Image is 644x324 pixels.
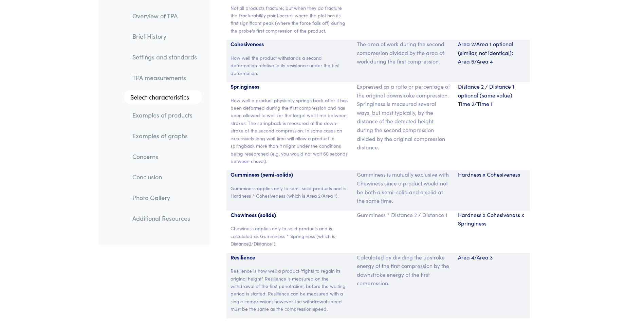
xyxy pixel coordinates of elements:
p: Area 2/Area 1 optional (similar, not identical): Area 5/Area 4 [458,40,526,66]
a: TPA measurements [127,70,202,86]
p: How well a product physically springs back after it has been deformed during the first compressio... [231,96,349,165]
a: Select characteristics [124,91,202,104]
a: Photo Gallery [127,190,202,205]
a: Settings and standards [127,49,202,65]
p: Hardness x Cohesiveness [458,170,526,179]
p: Gumminess is mutually exclusive with Chewiness since a product would not be both a semi-solid and... [357,170,450,205]
a: Additional Resources [127,211,202,226]
p: Gumminess * Distance 2 / Distance 1 [357,211,450,219]
p: Expressed as a ratio or percentage of the original downstroke compression. Springiness is measure... [357,82,450,152]
a: Examples of graphs [127,128,202,144]
a: Brief History [127,29,202,44]
p: Hardness x Cohesiveness x Springiness [458,211,526,228]
p: Not all products fracture; but when they do fracture the Fracturability point occurs where the pl... [231,4,349,35]
p: Calculated by dividing the upstroke energy of the first compression by the downstroke energy of t... [357,253,450,288]
p: Chewiness applies only to solid products and is calculated as Gumminess * Springiness (which is D... [231,224,349,247]
p: Springiness [231,82,349,91]
p: The area of work during the second compression divided by the area of work during the first compr... [357,40,450,66]
p: Cohesiveness [231,40,349,49]
a: Conclusion [127,169,202,185]
p: Resilience [231,253,349,262]
p: Gumminess (semi-solids) [231,170,349,179]
a: Examples of products [127,108,202,123]
p: How well the product withstands a second deformation relative to its resistance under the first d... [231,54,349,77]
p: Chewiness (solids) [231,211,349,219]
p: Area 4/Area 3 [458,253,526,262]
p: Gumminess applies only to semi-solid products and is Hardness * Cohesiveness (which is Area 2/Are... [231,184,349,200]
a: Overview of TPA [127,8,202,24]
p: Distance 2 / Distance 1 optional (same value): Time 2/Time 1 [458,82,526,108]
a: Concerns [127,149,202,164]
p: Resilience is how well a product "fights to regain its original height". Resilience is measured o... [231,267,349,312]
